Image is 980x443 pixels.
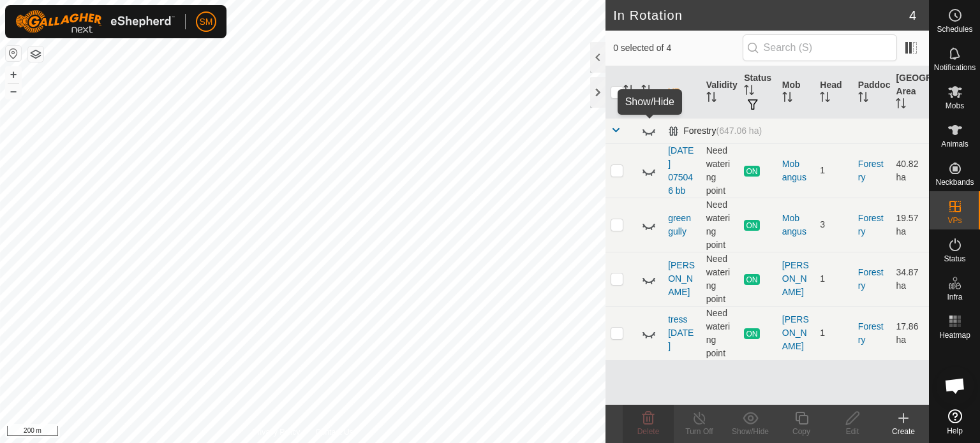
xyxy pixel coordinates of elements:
[6,67,21,82] button: +
[28,47,43,62] button: Map Layers
[744,166,759,177] span: ON
[701,306,739,360] td: Need watering point
[891,66,929,119] th: [GEOGRAPHIC_DATA] Area
[853,66,891,119] th: Paddock
[896,100,906,110] p-sorticon: Activate to sort
[858,94,868,104] p-sorticon: Activate to sort
[891,306,929,360] td: 17.86 ha
[716,126,762,136] span: (647.06 ha)
[878,426,929,437] div: Create
[15,10,175,33] img: Gallagher Logo
[891,198,929,252] td: 19.57 ha
[782,313,810,353] div: [PERSON_NAME]
[782,259,810,299] div: [PERSON_NAME]
[937,25,972,33] span: Schedules
[6,46,21,61] button: Reset Map
[782,212,810,238] div: Mob angus
[820,94,830,104] p-sorticon: Activate to sort
[934,64,976,71] span: Notifications
[663,66,701,119] th: VP
[701,252,739,306] td: Need watering point
[941,140,969,148] span: Animals
[858,267,884,291] a: Forestry
[674,426,725,437] div: Turn Off
[815,306,853,360] td: 1
[776,426,827,437] div: Copy
[782,94,792,104] p-sorticon: Activate to sort
[668,260,695,297] a: [PERSON_NAME]
[782,157,810,184] div: Mob angus
[815,198,853,252] td: 3
[858,321,884,345] a: Forestry
[944,255,965,263] span: Status
[725,426,776,437] div: Show/Hide
[744,274,759,285] span: ON
[827,426,878,437] div: Edit
[930,404,980,440] a: Help
[315,426,353,438] a: Contact Us
[641,87,651,97] p-sorticon: Activate to sort
[777,66,815,119] th: Mob
[935,178,974,186] span: Neckbands
[744,328,759,339] span: ON
[744,220,759,231] span: ON
[668,213,691,236] a: green gully
[939,331,970,339] span: Heatmap
[858,213,884,236] a: Forestry
[613,8,909,23] h2: In Rotation
[743,34,897,61] input: Search (S)
[668,145,694,196] a: [DATE] 075046 bb
[946,102,964,110] span: Mobs
[701,143,739,198] td: Need watering point
[744,87,754,97] p-sorticon: Activate to sort
[200,15,213,29] span: SM
[253,426,301,438] a: Privacy Policy
[739,66,777,119] th: Status
[668,126,762,136] div: Forestry
[623,87,634,97] p-sorticon: Activate to sort
[909,6,916,25] span: 4
[815,143,853,198] td: 1
[701,66,739,119] th: Validity
[637,427,660,436] span: Delete
[858,159,884,182] a: Forestry
[947,293,962,301] span: Infra
[891,143,929,198] td: 40.82 ha
[936,367,974,405] div: Open chat
[701,198,739,252] td: Need watering point
[815,252,853,306] td: 1
[947,217,961,224] span: VPs
[706,94,716,104] p-sorticon: Activate to sort
[613,41,742,55] span: 0 selected of 4
[6,84,21,99] button: –
[815,66,853,119] th: Head
[947,427,963,435] span: Help
[668,314,694,351] a: tress [DATE]
[891,252,929,306] td: 34.87 ha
